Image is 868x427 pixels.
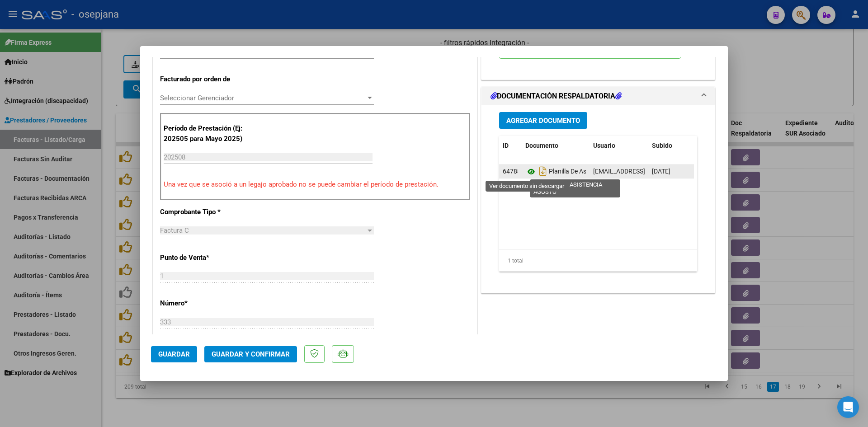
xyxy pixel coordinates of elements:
[537,164,549,178] i: Descargar documento
[652,168,670,175] span: [DATE]
[151,346,197,362] button: Guardar
[491,91,622,102] h1: DOCUMENTACIÓN RESPALDATORIA
[652,142,672,149] span: Subido
[593,168,746,175] span: [EMAIL_ADDRESS][DOMAIN_NAME] - [PERSON_NAME]
[503,142,509,149] span: ID
[499,136,522,155] datatable-header-cell: ID
[164,123,255,144] p: Período de Prestación (Ej: 202505 para Mayo 2025)
[204,346,297,362] button: Guardar y Confirmar
[499,249,697,272] div: 1 total
[160,74,253,84] p: Facturado por orden de
[499,112,587,129] button: Agregar Documento
[648,136,693,155] datatable-header-cell: Subido
[481,87,715,105] mat-expansion-panel-header: DOCUMENTACIÓN RESPALDATORIA
[525,168,630,175] span: Planilla De Asistencia Agosto
[506,117,580,125] span: Agregar Documento
[160,226,189,235] span: Factura C
[590,136,648,155] datatable-header-cell: Usuario
[160,207,253,217] p: Comprobante Tipo *
[160,94,366,102] span: Seleccionar Gerenciador
[160,253,253,263] p: Punto de Venta
[160,298,253,309] p: Número
[522,136,590,155] datatable-header-cell: Documento
[525,142,558,149] span: Documento
[158,350,190,358] span: Guardar
[212,350,290,358] span: Guardar y Confirmar
[503,168,521,175] span: 64788
[693,136,739,155] datatable-header-cell: Acción
[837,396,859,418] div: Open Intercom Messenger
[481,105,715,293] div: DOCUMENTACIÓN RESPALDATORIA
[593,142,615,149] span: Usuario
[164,179,467,190] p: Una vez que se asoció a un legajo aprobado no se puede cambiar el período de prestación.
